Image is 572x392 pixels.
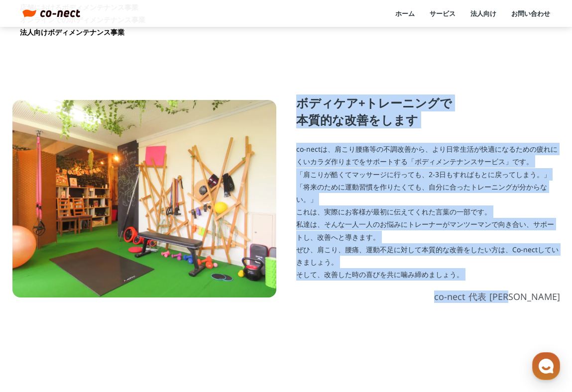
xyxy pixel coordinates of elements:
a: ホーム [3,309,66,334]
p: ボディケア+トレーニングで 本質的な改善をします [296,95,560,128]
a: ホーム [395,9,415,18]
p: co-nectは、肩こり腰痛等の不調改善から、より日常生活が快適になるための疲れにくいカラダ作りまでをサポートする「ボディメンテナンスサービス」です。 「肩こりが酷くてマッサージに行っても、2-... [296,143,560,281]
a: チャット [66,309,128,334]
a: 設定 [128,309,191,334]
span: ホーム [25,324,43,332]
li: 法人向けボディメンテナンス事業 [20,27,124,37]
p: co-nect 代表 [PERSON_NAME] [296,291,560,303]
a: お問い合わせ [511,9,550,18]
a: 法人向け [470,9,496,18]
span: チャット [85,325,109,333]
span: 設定 [154,324,166,332]
a: サービス [430,9,456,18]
